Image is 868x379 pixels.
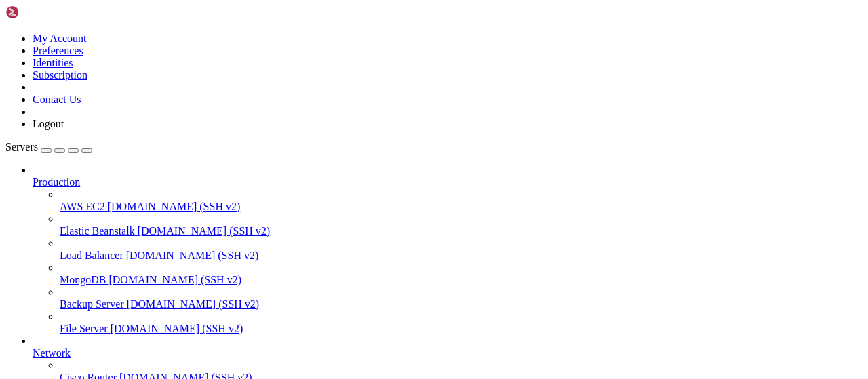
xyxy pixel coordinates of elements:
[33,69,87,81] a: Subscription
[60,225,135,237] span: Elastic Beanstalk
[60,311,863,335] li: File Server [DOMAIN_NAME] (SSH v2)
[138,225,271,237] span: [DOMAIN_NAME] (SSH v2)
[60,323,863,335] a: File Server [DOMAIN_NAME] (SSH v2)
[60,298,863,311] a: Backup Server [DOMAIN_NAME] (SSH v2)
[60,201,105,212] span: AWS EC2
[60,323,108,334] span: File Server
[5,141,38,153] span: Servers
[33,33,87,44] a: My Account
[60,298,124,310] span: Backup Server
[33,94,81,105] a: Contact Us
[111,323,243,334] span: [DOMAIN_NAME] (SSH v2)
[5,5,83,19] img: Shellngn
[60,286,863,311] li: Backup Server [DOMAIN_NAME] (SSH v2)
[60,237,863,262] li: Load Balancer [DOMAIN_NAME] (SSH v2)
[60,274,106,285] span: MongoDB
[60,201,863,213] a: AWS EC2 [DOMAIN_NAME] (SSH v2)
[33,176,80,188] span: Production
[33,45,83,56] a: Preferences
[33,57,73,68] a: Identities
[33,347,71,359] span: Network
[108,274,241,285] span: [DOMAIN_NAME] (SSH v2)
[60,262,863,286] li: MongoDB [DOMAIN_NAME] (SSH v2)
[33,347,863,359] a: Network
[60,225,863,237] a: Elastic Beanstalk [DOMAIN_NAME] (SSH v2)
[5,141,92,153] a: Servers
[127,298,260,310] span: [DOMAIN_NAME] (SSH v2)
[60,250,863,262] a: Load Balancer [DOMAIN_NAME] (SSH v2)
[60,250,123,261] span: Load Balancer
[33,118,64,129] a: Logout
[33,164,863,335] li: Production
[60,213,863,237] li: Elastic Beanstalk [DOMAIN_NAME] (SSH v2)
[33,176,863,188] a: Production
[108,201,241,212] span: [DOMAIN_NAME] (SSH v2)
[60,274,863,286] a: MongoDB [DOMAIN_NAME] (SSH v2)
[60,188,863,213] li: AWS EC2 [DOMAIN_NAME] (SSH v2)
[126,250,259,261] span: [DOMAIN_NAME] (SSH v2)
